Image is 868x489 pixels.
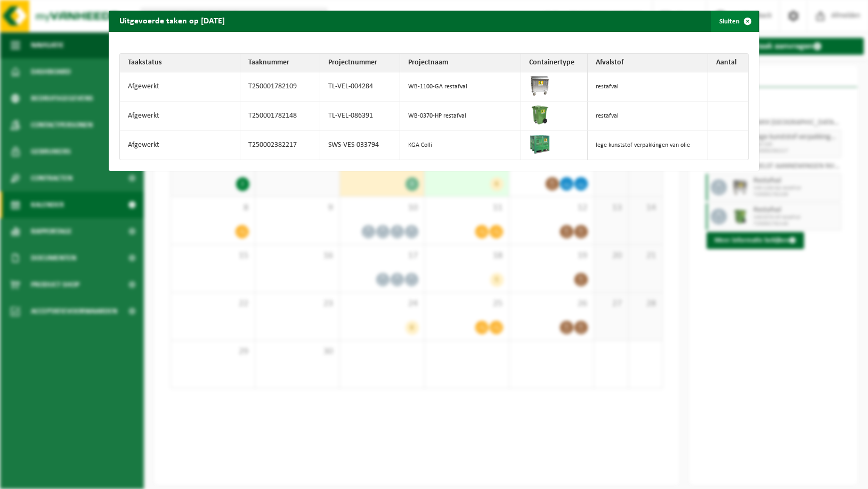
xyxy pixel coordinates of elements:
[400,72,521,102] td: WB-1100-GA restafval
[711,11,758,32] button: Sluiten
[240,72,320,102] td: T250001782109
[120,54,241,72] th: Taakstatus
[529,104,550,126] img: WB-0370-HPE-GN-50
[588,102,709,131] td: restafval
[708,54,748,72] th: Aantal
[320,131,400,160] td: SWS-VES-033794
[529,75,550,96] img: WB-1100-GAL-GY-02
[240,54,320,72] th: Taaknummer
[120,131,241,160] td: Afgewerkt
[120,102,241,131] td: Afgewerkt
[240,102,320,131] td: T250001782148
[400,131,521,160] td: KGA Colli
[109,11,236,31] h2: Uitgevoerde taken op [DATE]
[120,72,241,102] td: Afgewerkt
[529,134,550,155] img: PB-HB-1400-HPE-GN-01
[400,54,521,72] th: Projectnaam
[320,72,400,102] td: TL-VEL-004284
[240,131,320,160] td: T250002382217
[588,54,709,72] th: Afvalstof
[400,102,521,131] td: WB-0370-HP restafval
[588,72,709,102] td: restafval
[521,54,588,72] th: Containertype
[588,131,709,160] td: lege kunststof verpakkingen van olie
[320,102,400,131] td: TL-VEL-086391
[320,54,400,72] th: Projectnummer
